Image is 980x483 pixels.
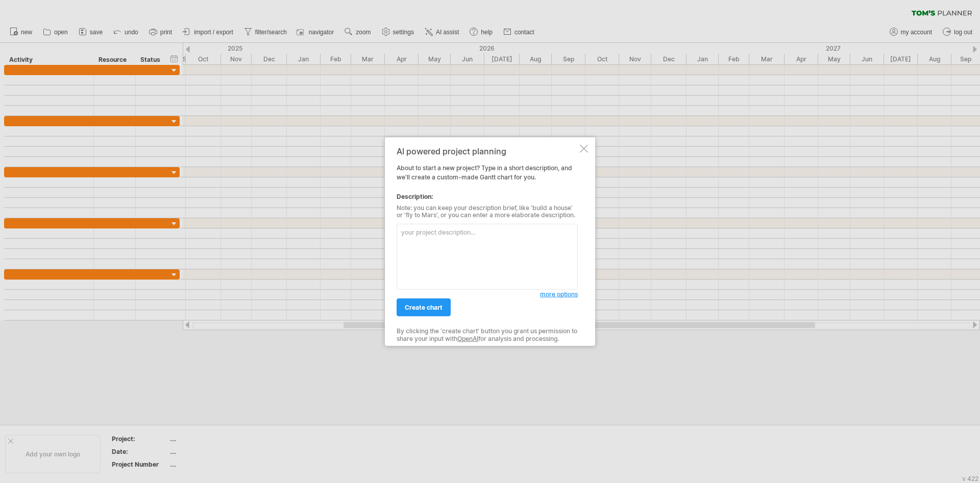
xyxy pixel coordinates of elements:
div: About to start a new project? Type in a short description, and we'll create a custom-made Gantt c... [397,146,578,337]
span: create chart [405,304,443,311]
a: more options [540,290,578,299]
div: By clicking the 'create chart' button you grant us permission to share your input with for analys... [397,328,578,342]
a: create chart [397,298,451,316]
div: Note: you can keep your description brief, like 'build a house' or 'fly to Mars', or you can ente... [397,204,578,219]
span: more options [540,290,578,298]
div: Description: [397,192,578,201]
div: AI powered project planning [397,146,578,155]
a: OpenAI [457,334,478,342]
